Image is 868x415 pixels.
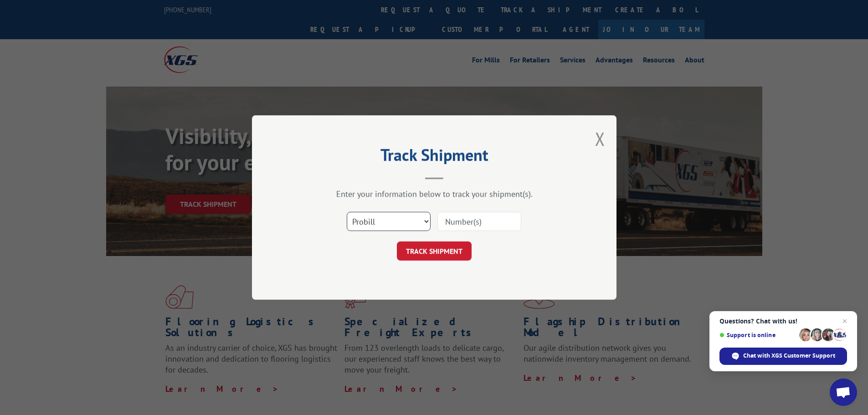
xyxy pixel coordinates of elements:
[298,189,571,199] div: Enter your information below to track your shipment(s).
[595,127,605,151] button: Close modal
[719,332,796,338] span: Support is online
[719,348,847,365] span: Chat with XGS Customer Support
[397,241,472,261] button: TRACK SHIPMENT
[719,318,847,325] span: Questions? Chat with us!
[743,352,835,360] span: Chat with XGS Customer Support
[830,379,857,406] a: Open chat
[437,212,521,231] input: Number(s)
[298,149,571,166] h2: Track Shipment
